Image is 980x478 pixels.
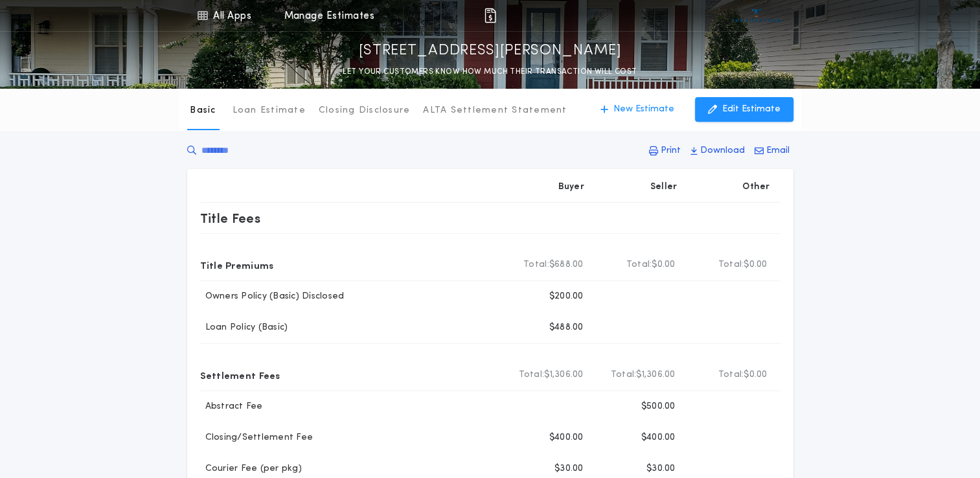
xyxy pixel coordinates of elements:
p: Buyer [558,181,584,194]
p: $30.00 [646,462,676,475]
span: $0.00 [744,369,767,381]
b: Total: [611,369,637,381]
b: Total: [718,258,744,271]
p: $400.00 [641,431,676,444]
b: Total: [718,369,744,381]
span: $1,306.00 [636,369,675,381]
button: New Estimate [587,97,687,122]
span: $688.00 [549,258,584,271]
p: [STREET_ADDRESS][PERSON_NAME] [359,41,622,62]
button: Email [751,139,793,163]
p: ALTA Settlement Statement [423,104,567,117]
button: Print [645,139,685,163]
p: $400.00 [549,431,584,444]
p: $200.00 [549,290,584,303]
p: Title Premiums [200,255,274,275]
p: Owners Policy (Basic) Disclosed [200,290,345,303]
p: Courier Fee (per pkg) [200,462,302,475]
p: Email [766,144,790,157]
p: Seller [650,181,678,194]
p: Edit Estimate [722,103,781,116]
span: $1,306.00 [544,369,583,381]
button: Edit Estimate [695,97,793,122]
b: Total: [519,369,545,381]
button: Download [687,139,749,163]
p: $500.00 [641,400,676,413]
span: $0.00 [744,258,767,271]
p: Loan Policy (Basic) [200,321,288,334]
p: Abstract Fee [200,400,263,413]
p: Download [700,144,745,157]
p: LET YOUR CUSTOMERS KNOW HOW MUCH THEIR TRANSACTION WILL COST [343,65,637,78]
p: $30.00 [554,462,584,475]
b: Total: [626,258,652,271]
p: $488.00 [549,321,584,334]
p: Closing/Settlement Fee [200,431,313,444]
p: Other [742,181,769,194]
p: Loan Estimate [233,104,306,117]
p: Settlement Fees [200,365,280,385]
p: Title Fees [200,208,261,229]
p: Closing Disclosure [319,104,411,117]
img: vs-icon [732,9,781,22]
img: img [483,8,498,23]
p: New Estimate [613,103,674,116]
p: Print [661,144,681,157]
span: $0.00 [652,258,675,271]
b: Total: [523,258,549,271]
p: Basic [190,104,216,117]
